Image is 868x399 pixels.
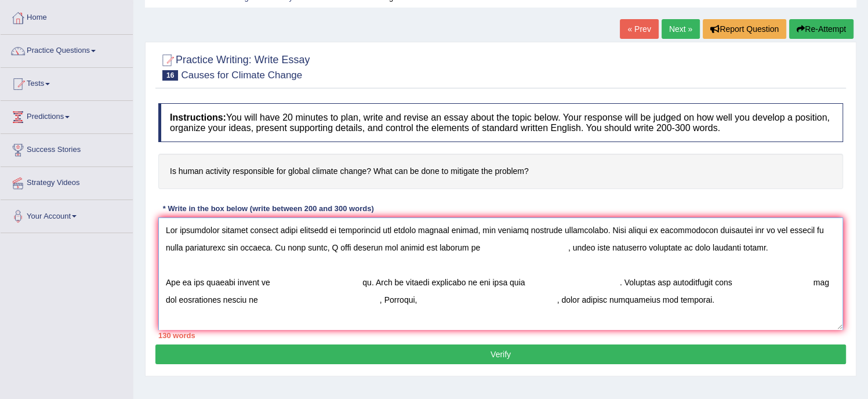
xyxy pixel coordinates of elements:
a: Next » [662,19,700,39]
a: Home [1,2,133,31]
a: « Prev [620,19,658,39]
button: Re-Attempt [789,19,854,39]
button: Verify [155,344,846,364]
span: 16 [162,70,178,81]
div: 130 words [158,330,843,341]
a: Tests [1,68,133,97]
small: Causes for Climate Change [181,70,302,81]
div: * Write in the box below (write between 200 and 300 words) [158,204,378,215]
b: Instructions: [170,113,226,122]
h4: You will have 20 minutes to plan, write and revise an essay about the topic below. Your response ... [158,103,843,142]
h2: Practice Writing: Write Essay [158,52,310,81]
button: Report Question [703,19,786,39]
a: Your Account [1,200,133,229]
a: Predictions [1,101,133,130]
a: Strategy Videos [1,167,133,196]
a: Practice Questions [1,35,133,64]
h4: Is human activity responsible for global climate change? What can be done to mitigate the problem? [158,154,843,189]
a: Success Stories [1,134,133,163]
